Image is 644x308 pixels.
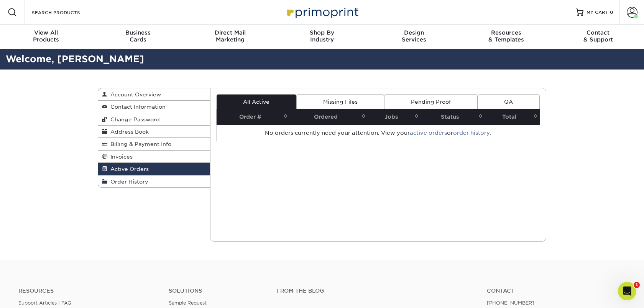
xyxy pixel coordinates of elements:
[98,101,210,113] a: Contact Information
[276,29,368,36] span: Shop By
[284,4,360,20] img: Primoprint
[98,151,210,163] a: Invoices
[552,29,644,36] span: Contact
[98,88,210,101] a: Account Overview
[421,109,485,125] th: Status
[107,91,161,98] span: Account Overview
[107,129,149,135] span: Address Book
[217,125,540,141] td: No orders currently need your attention. View your or .
[98,138,210,150] a: Billing & Payment Info
[92,25,184,49] a: BusinessCards
[107,179,148,185] span: Order History
[634,282,640,288] span: 1
[453,130,490,136] a: order history
[368,29,460,43] div: Services
[18,288,157,294] h4: Resources
[217,94,296,109] a: All Active
[368,29,460,36] span: Design
[460,29,552,36] span: Resources
[107,154,133,160] span: Invoices
[610,10,613,15] span: 0
[107,141,171,147] span: Billing & Payment Info
[184,25,276,49] a: Direct MailMarketing
[552,29,644,43] div: & Support
[169,300,207,306] a: Sample Request
[460,25,552,49] a: Resources& Templates
[169,288,264,294] h4: Solutions
[478,94,540,109] a: QA
[290,109,368,125] th: Ordered
[384,94,477,109] a: Pending Proof
[92,29,184,36] span: Business
[184,29,276,36] span: Direct Mail
[276,25,368,49] a: Shop ByIndustry
[487,300,534,306] a: [PHONE_NUMBER]
[296,94,384,109] a: Missing Files
[276,29,368,43] div: Industry
[98,163,210,175] a: Active Orders
[107,166,149,172] span: Active Orders
[586,9,608,16] span: MY CART
[92,29,184,43] div: Cards
[98,126,210,138] a: Address Book
[410,130,447,136] a: active orders
[368,25,460,49] a: DesignServices
[184,29,276,43] div: Marketing
[107,116,160,123] span: Change Password
[276,288,466,294] h4: From the Blog
[485,109,540,125] th: Total
[618,282,636,300] iframe: Intercom live chat
[107,104,166,110] span: Contact Information
[552,25,644,49] a: Contact& Support
[217,109,290,125] th: Order #
[460,29,552,43] div: & Templates
[98,176,210,187] a: Order History
[2,285,65,305] iframe: Google Customer Reviews
[31,8,106,17] input: SEARCH PRODUCTS.....
[98,113,210,126] a: Change Password
[487,288,626,294] a: Contact
[368,109,421,125] th: Jobs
